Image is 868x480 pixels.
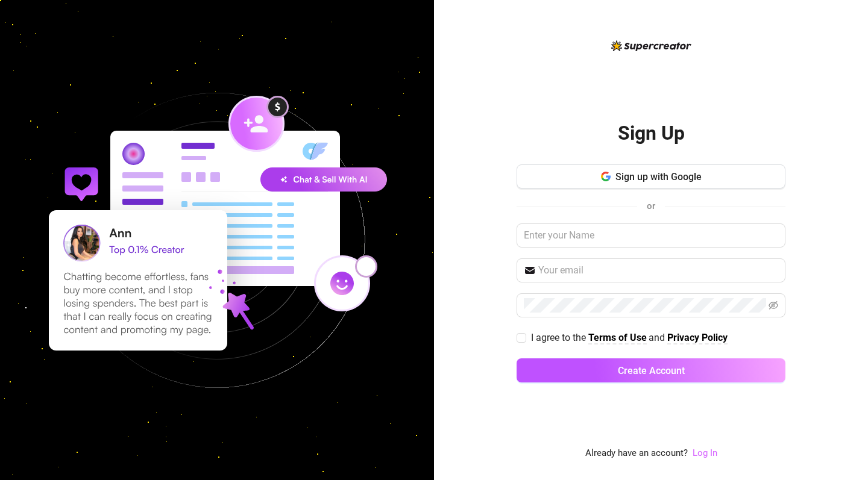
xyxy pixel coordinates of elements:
[517,223,785,248] input: Enter your Name
[517,358,785,382] button: Create Account
[647,201,655,211] span: or
[588,332,647,344] a: Terms of Use
[693,447,717,458] a: Log In
[769,301,778,310] span: eye-invisible
[615,171,702,182] span: Sign up with Google
[667,332,728,343] strong: Privacy Policy
[611,40,691,51] img: logo-BBDzfeDw.svg
[618,121,685,146] h2: Sign Up
[531,332,588,343] span: I agree to the
[649,332,667,343] span: and
[585,446,688,461] span: Already have an account?
[8,32,426,449] img: signup-background-D0MIrEPF.svg
[693,446,717,461] a: Log In
[618,365,685,376] span: Create Account
[517,164,785,189] button: Sign up with Google
[588,332,647,343] strong: Terms of Use
[667,332,728,344] a: Privacy Policy
[538,263,778,278] input: Your email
